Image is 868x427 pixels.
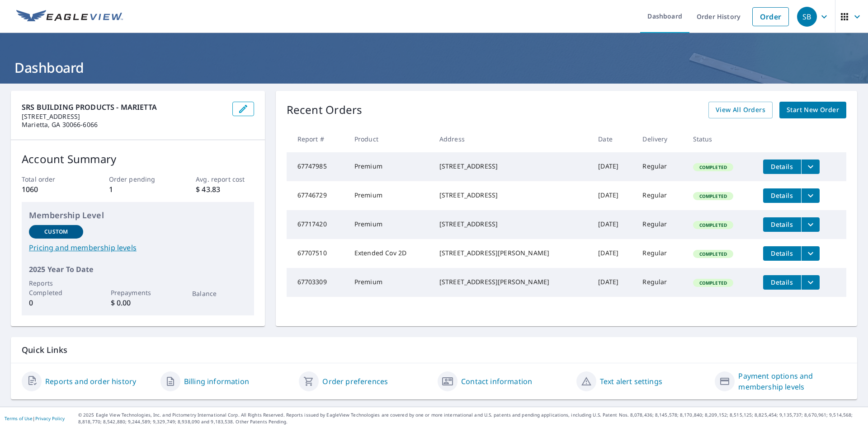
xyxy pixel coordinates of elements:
[763,275,801,290] button: detailsBtn-67703309
[29,278,83,297] p: Reports Completed
[44,228,68,236] p: Custom
[22,151,254,167] p: Account Summary
[801,275,820,290] button: filesDropdownBtn-67703309
[591,126,635,152] th: Date
[22,102,225,113] p: SRS BUILDING PRODUCTS - MARIETTA
[22,121,225,129] p: Marietta, GA 30066-6066
[635,268,685,297] td: Regular
[635,126,685,152] th: Delivery
[763,160,801,174] button: detailsBtn-67747985
[287,210,347,239] td: 67717420
[591,239,635,268] td: [DATE]
[769,162,796,171] span: Details
[439,249,584,258] div: [STREET_ADDRESS][PERSON_NAME]
[635,239,685,268] td: Regular
[787,104,839,116] span: Start New Order
[635,152,685,181] td: Regular
[22,184,80,195] p: 1060
[287,239,347,268] td: 67707510
[769,278,796,286] span: Details
[287,102,363,118] p: Recent Orders
[78,412,863,425] p: © 2025 Eagle View Technologies, Inc. and Pictometry International Corp. All Rights Reserved. Repo...
[192,289,246,298] p: Balance
[686,126,756,152] th: Status
[716,104,765,116] span: View All Orders
[461,376,532,387] a: Contact information
[779,102,846,118] a: Start New Order
[763,246,801,261] button: detailsBtn-67707510
[287,268,347,297] td: 67703309
[109,184,167,195] p: 1
[347,239,432,268] td: Extended Cov 2D
[184,376,249,387] a: Billing information
[769,220,796,229] span: Details
[801,160,820,174] button: filesDropdownBtn-67747985
[694,280,732,286] span: Completed
[439,220,584,229] div: [STREET_ADDRESS]
[694,222,732,228] span: Completed
[22,344,846,356] p: Quick Links
[591,152,635,181] td: [DATE]
[22,174,80,184] p: Total order
[600,376,662,387] a: Text alert settings
[591,181,635,210] td: [DATE]
[694,251,732,257] span: Completed
[439,191,584,200] div: [STREET_ADDRESS]
[708,102,773,118] a: View All Orders
[287,126,347,152] th: Report #
[29,209,247,221] p: Membership Level
[763,188,801,203] button: detailsBtn-67746729
[439,162,584,171] div: [STREET_ADDRESS]
[109,174,167,184] p: Order pending
[29,242,247,253] a: Pricing and membership levels
[287,152,347,181] td: 67747985
[801,188,820,203] button: filesDropdownBtn-67746729
[347,126,432,152] th: Product
[5,416,65,421] p: |
[347,152,432,181] td: Premium
[11,58,857,77] h1: Dashboard
[29,297,83,308] p: 0
[797,7,817,27] div: SB
[769,249,796,258] span: Details
[439,277,584,286] div: [STREET_ADDRESS][PERSON_NAME]
[738,371,846,392] a: Payment options and membership levels
[22,113,225,121] p: [STREET_ADDRESS]
[35,415,65,422] a: Privacy Policy
[347,268,432,297] td: Premium
[16,10,123,23] img: EV Logo
[287,181,347,210] td: 67746729
[432,126,591,152] th: Address
[45,376,136,387] a: Reports and order history
[196,184,254,195] p: $ 43.83
[635,181,685,210] td: Regular
[635,210,685,239] td: Regular
[694,164,732,170] span: Completed
[801,246,820,261] button: filesDropdownBtn-67707510
[752,7,789,26] a: Order
[801,217,820,232] button: filesDropdownBtn-67717420
[591,210,635,239] td: [DATE]
[5,415,33,422] a: Terms of Use
[769,191,796,200] span: Details
[347,210,432,239] td: Premium
[111,288,165,297] p: Prepayments
[322,376,388,387] a: Order preferences
[111,297,165,308] p: $ 0.00
[29,264,247,275] p: 2025 Year To Date
[591,268,635,297] td: [DATE]
[196,174,254,184] p: Avg. report cost
[694,193,732,199] span: Completed
[763,217,801,232] button: detailsBtn-67717420
[347,181,432,210] td: Premium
